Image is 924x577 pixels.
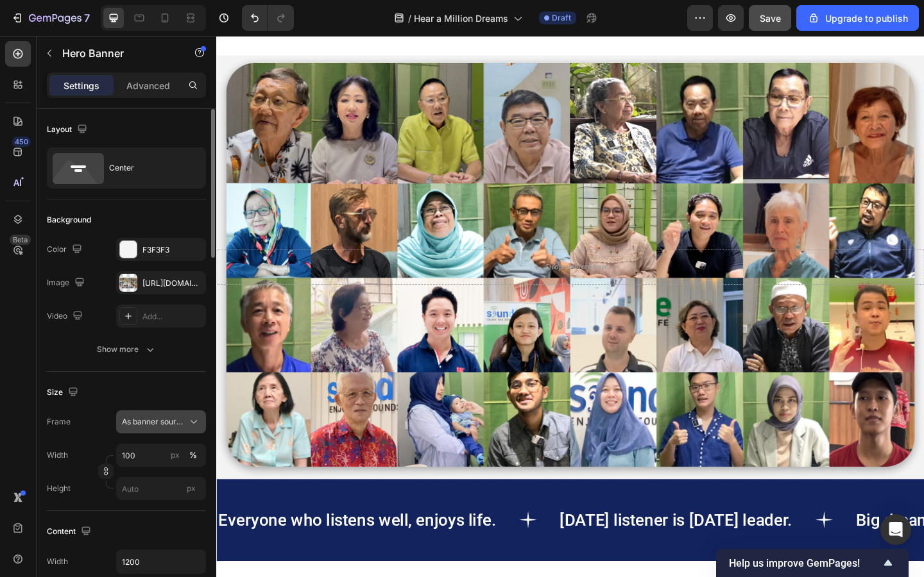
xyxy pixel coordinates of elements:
div: Add... [142,311,203,322]
div: Color [47,241,85,258]
p: Settings [64,79,99,92]
button: % [167,447,183,463]
label: Height [47,483,71,494]
input: Auto [117,550,205,573]
div: Image [47,274,87,292]
p: Everyone who listens well, enjoys life. [2,515,304,538]
div: F3F3F3 [142,244,203,256]
button: As banner source [116,410,206,433]
label: Frame [47,416,71,428]
div: 450 [12,137,31,147]
span: Save [760,13,781,24]
button: 7 [5,5,96,31]
div: Content [47,523,94,540]
div: [URL][DOMAIN_NAME] [142,278,203,289]
div: % [189,449,197,461]
span: px [187,483,196,493]
label: Width [47,449,68,461]
div: Beta [10,235,31,245]
div: Undo/Redo [242,5,294,31]
input: px% [116,444,206,467]
iframe: Design area [216,36,924,577]
p: Advanced [126,79,170,92]
div: Show more [97,343,157,356]
button: Upgrade to publish [796,5,919,31]
button: px [185,447,201,463]
span: As banner source [122,416,185,428]
p: [DATE] listener is [DATE] leader. [373,515,626,538]
span: / [408,12,411,25]
div: Upgrade to publish [807,12,908,25]
div: Width [47,556,68,567]
div: Layout [47,121,90,138]
p: 7 [84,10,90,26]
span: Draft [552,12,571,24]
div: Open Intercom Messenger [880,514,911,545]
div: Size [47,384,81,401]
div: Video [47,308,85,325]
button: Save [749,5,791,31]
div: Center [109,153,187,183]
span: Help us improve GemPages! [729,557,880,569]
div: Drop element here [359,246,427,256]
div: Background [47,214,91,226]
button: Show more [47,338,206,361]
div: px [171,449,180,461]
input: px [116,477,206,500]
button: Show survey - Help us improve GemPages! [729,555,896,571]
span: Hear a Million Dreams [414,12,508,25]
p: Hero Banner [62,46,171,61]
